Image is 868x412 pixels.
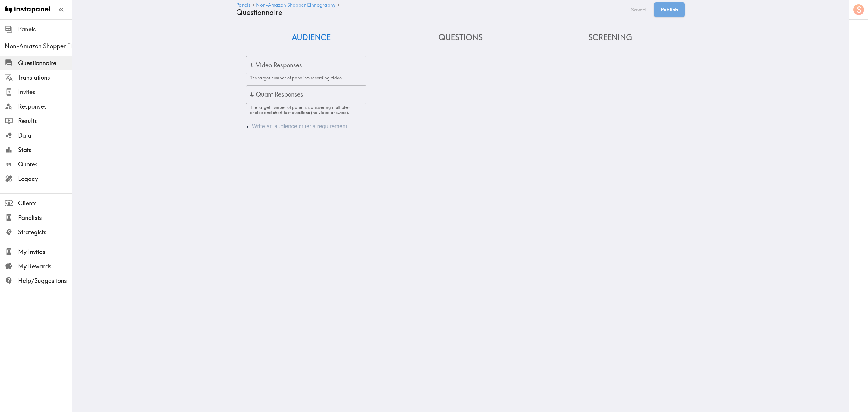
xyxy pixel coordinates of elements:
span: The target number of panelists recording video. [250,75,343,81]
a: Non-Amazon Shopper Ethnography [256,2,335,8]
span: My Invites [18,248,72,256]
span: Non-Amazon Shopper Ethnography [5,42,72,50]
button: S [853,4,865,16]
h4: Questionnaire [236,8,623,17]
span: Results [18,117,72,125]
span: Legacy [18,175,72,183]
span: Stats [18,146,72,154]
span: Translations [18,73,72,82]
span: Responses [18,102,72,111]
div: Questionnaire Audience/Questions/Screening Tab Navigation [236,29,685,46]
button: Audience [236,29,386,46]
div: Audience [236,115,685,138]
span: Strategists [18,228,72,236]
span: Clients [18,199,72,208]
span: Invites [18,88,72,96]
span: Data [18,131,72,140]
button: Publish [654,2,685,17]
span: Panels [18,25,72,33]
span: Questionnaire [18,59,72,67]
span: S [857,5,861,15]
span: My Rewards [18,262,72,271]
span: The target number of panelists answering multiple-choice and short text questions (no video answe... [250,105,350,115]
span: Quotes [18,160,72,169]
button: Screening [535,29,685,46]
a: Panels [236,2,250,8]
span: Panelists [18,214,72,222]
button: Questions [386,29,535,46]
span: Help/Suggestions [18,277,72,285]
